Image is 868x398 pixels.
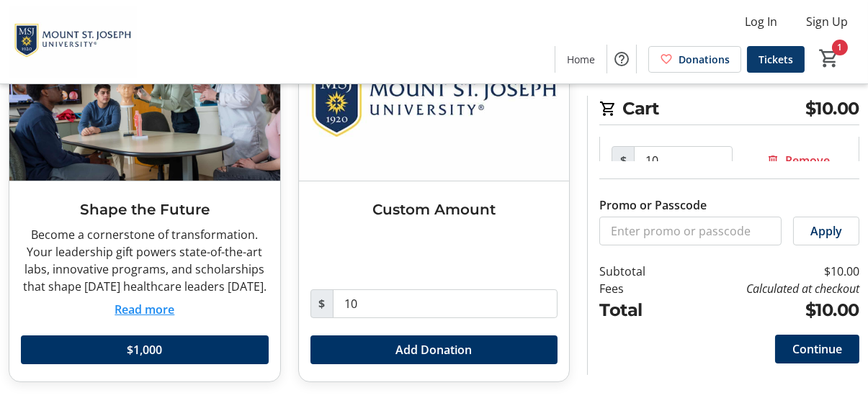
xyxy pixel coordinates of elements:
h2: Cart [599,96,859,125]
input: Donation Amount [634,146,733,175]
button: $1,000 [21,335,269,364]
a: Home [555,46,607,73]
button: Sign Up [795,10,859,33]
img: Custom Amount [299,28,570,180]
h3: Custom Amount [310,199,558,220]
td: Calculated at checkout [675,280,859,297]
span: Tickets [759,52,793,67]
button: Add Donation [310,335,558,364]
img: Mount St. Joseph University's Logo [9,6,137,78]
button: Apply [793,217,859,245]
input: Enter promo or passcode [599,217,782,245]
h3: Shape the Future [21,199,269,220]
button: Continue [775,335,859,363]
td: Subtotal [599,263,674,280]
span: Add Donation [395,341,472,358]
button: Log In [733,10,789,33]
button: Read more [115,301,174,318]
span: $10.00 [805,96,859,122]
button: Remove [749,146,847,175]
span: Log In [745,13,777,30]
span: $ [310,289,334,318]
td: Fees [599,280,674,297]
td: $10.00 [675,297,859,323]
label: Promo or Passcode [599,196,707,214]
td: $10.00 [675,263,859,280]
span: Remove [785,152,830,169]
td: Total [599,297,674,323]
a: Tickets [747,46,805,73]
span: $1,000 [127,341,162,358]
img: Shape the Future [9,28,280,180]
button: Cart [816,45,842,71]
span: Home [567,52,595,67]
button: Help [607,45,636,73]
div: Become a cornerstone of transformation. Your leadership gift powers state-of-the-art labs, innova... [21,226,269,295]
input: Donation Amount [333,289,558,318]
span: Sign Up [806,13,848,30]
span: $ [612,146,635,175]
a: Donations [648,46,741,73]
span: Continue [792,340,842,358]
span: Apply [810,222,842,240]
span: Donations [679,52,730,67]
